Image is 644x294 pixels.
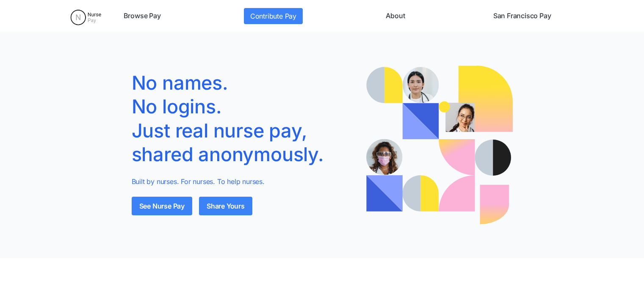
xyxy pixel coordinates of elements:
[132,176,354,187] p: Built by nurses. For nurses. To help nurses.
[120,8,164,24] a: Browse Pay
[366,66,513,224] img: Illustration of a nurse with speech bubbles showing real pay quotes
[199,197,252,215] a: Share Yours
[132,71,354,166] h1: No names. No logins. Just real nurse pay, shared anonymously.
[490,8,555,24] a: San Francisco Pay
[132,197,192,215] a: See Nurse Pay
[244,8,303,24] a: Contribute Pay
[382,8,408,24] a: About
